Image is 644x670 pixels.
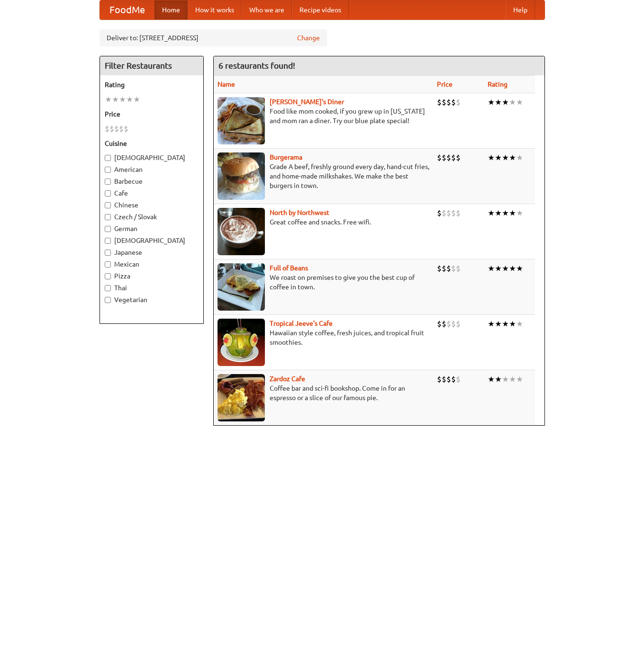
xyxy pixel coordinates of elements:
[446,319,451,329] li: $
[446,208,451,218] li: $
[506,0,535,19] a: Help
[218,319,265,366] img: jeeves.jpg
[451,152,456,163] li: $
[105,94,112,105] li: ★
[495,263,502,274] li: ★
[442,319,446,329] li: $
[446,97,451,107] li: $
[105,167,111,173] input: American
[437,97,442,107] li: $
[516,263,523,274] li: ★
[451,319,456,329] li: $
[133,94,140,105] li: ★
[114,124,119,134] li: $
[456,319,461,329] li: $
[218,97,265,144] img: sallys.jpg
[509,152,516,163] li: ★
[509,374,516,384] li: ★
[488,374,495,384] li: ★
[105,80,199,89] h5: Rating
[509,208,516,218] li: ★
[488,80,508,88] a: Rating
[105,271,199,281] label: Pizza
[502,208,509,218] li: ★
[218,61,295,70] ng-pluralize: 6 restaurants found!
[105,155,111,161] input: [DEMOGRAPHIC_DATA]
[495,319,502,329] li: ★
[446,152,451,163] li: $
[451,374,456,384] li: $
[502,374,509,384] li: ★
[456,208,461,218] li: $
[488,97,495,107] li: ★
[154,0,188,19] a: Home
[495,152,502,163] li: ★
[502,97,509,107] li: ★
[105,248,199,257] label: Japanese
[105,236,199,245] label: [DEMOGRAPHIC_DATA]
[218,328,429,347] p: Hawaiian style coffee, fresh juices, and tropical fruit smoothies.
[105,202,111,208] input: Chinese
[451,97,456,107] li: $
[516,208,523,218] li: ★
[437,374,442,384] li: $
[105,214,111,220] input: Czech / Slovak
[516,152,523,163] li: ★
[218,217,429,227] p: Great coffee and snacks. Free wifi.
[516,319,523,329] li: ★
[100,29,327,46] div: Deliver to: [STREET_ADDRESS]
[502,152,509,163] li: ★
[442,374,446,384] li: $
[456,263,461,274] li: $
[218,162,429,190] p: Grade A beef, freshly ground every day, hand-cut fries, and home-made milkshakes. We make the bes...
[270,375,305,383] a: Zardoz Cafe
[516,97,523,107] li: ★
[456,97,461,107] li: $
[105,109,199,119] h5: Price
[218,263,265,311] img: beans.jpg
[218,374,265,421] img: zardoz.jpg
[218,384,429,402] p: Coffee bar and sci-fi bookshop. Come in for an espresso or a slice of our famous pie.
[442,208,446,218] li: $
[509,263,516,274] li: ★
[442,97,446,107] li: $
[495,97,502,107] li: ★
[442,263,446,274] li: $
[451,208,456,218] li: $
[270,209,329,216] b: North by Northwest
[105,273,111,279] input: Pizza
[105,124,109,134] li: $
[442,152,446,163] li: $
[456,374,461,384] li: $
[292,0,349,19] a: Recipe videos
[446,263,451,274] li: $
[126,94,133,105] li: ★
[437,263,442,274] li: $
[488,263,495,274] li: ★
[218,80,235,88] a: Name
[105,224,199,233] label: German
[451,263,456,274] li: $
[109,124,114,134] li: $
[105,295,199,304] label: Vegetarian
[124,124,128,134] li: $
[218,273,429,292] p: We roast on premises to give you the best cup of coffee in town.
[105,179,111,185] input: Barbecue
[218,107,429,125] p: Food like mom cooked, if you grew up in [US_STATE] and mom ran a diner. Try our blue plate special!
[495,208,502,218] li: ★
[270,98,344,106] a: [PERSON_NAME]'s Diner
[488,208,495,218] li: ★
[297,33,320,43] a: Change
[495,374,502,384] li: ★
[105,177,199,186] label: Barbecue
[509,97,516,107] li: ★
[502,319,509,329] li: ★
[119,124,124,134] li: $
[270,153,302,161] b: Burgerama
[218,208,265,255] img: north.jpg
[188,0,242,19] a: How it works
[488,152,495,163] li: ★
[105,259,199,269] label: Mexican
[105,297,111,303] input: Vegetarian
